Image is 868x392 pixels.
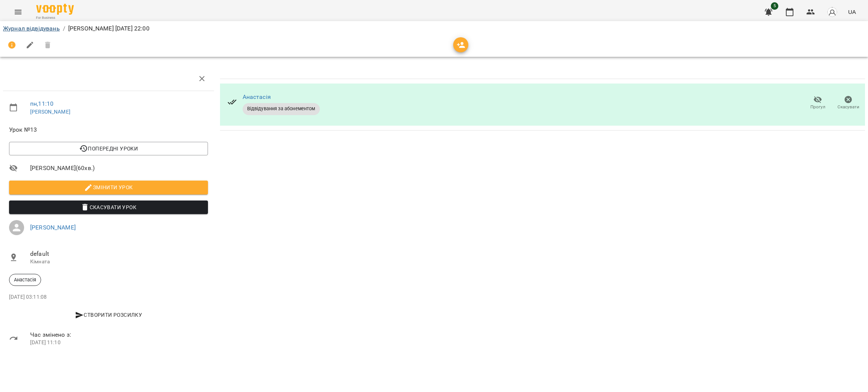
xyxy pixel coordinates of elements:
span: UA [848,8,856,16]
span: Створити розсилку [12,310,205,319]
span: Змінити урок [15,183,202,192]
span: Час змінено з: [30,330,208,339]
button: Скасувати Урок [9,201,208,214]
button: Скасувати [833,93,863,114]
a: Анастасія [243,93,271,100]
button: Створити розсилку [9,308,208,322]
a: пн , 11:10 [30,100,53,107]
button: Прогул [802,93,833,114]
span: default [30,249,208,258]
button: Попередні уроки [9,142,208,155]
button: Змінити урок [9,181,208,194]
p: [PERSON_NAME] [DATE] 22:00 [68,24,150,33]
span: [PERSON_NAME] ( 60 хв. ) [30,164,208,173]
button: UA [845,5,859,19]
a: Журнал відвідувань [3,25,60,32]
img: Voopty Logo [36,4,74,15]
span: Відвідування за абонементом [243,105,320,112]
p: Кімната [30,258,208,266]
span: For Business [36,15,74,20]
p: [DATE] 03:11:08 [9,293,208,301]
a: [PERSON_NAME] [30,109,70,115]
span: 5 [771,2,778,10]
nav: breadcrumb [3,24,865,33]
span: Попередні уроки [15,144,202,153]
span: Урок №13 [9,125,208,134]
div: Анастасія [9,274,41,286]
span: Скасувати Урок [15,203,202,212]
li: / [63,24,65,33]
button: Menu [9,3,27,21]
span: Анастасія [9,277,41,283]
span: Скасувати [837,104,859,110]
a: [PERSON_NAME] [30,224,76,231]
p: [DATE] 11:10 [30,339,208,346]
img: avatar_s.png [827,7,837,17]
span: Прогул [810,104,825,110]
